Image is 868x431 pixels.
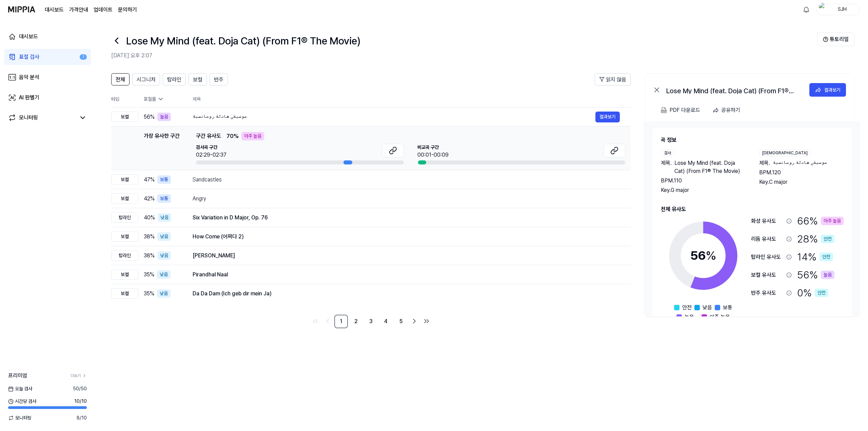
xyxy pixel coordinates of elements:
span: 전체 [116,76,125,84]
a: Go to first page [310,316,321,327]
div: 대시보드 [19,33,38,41]
div: 높음 [157,113,171,121]
span: 35 % [144,271,154,279]
div: 아주 높음 [241,132,264,140]
div: 14 % [797,249,833,265]
button: 시그니처 [132,73,160,85]
span: 47 % [144,176,155,184]
div: 안전 [815,289,828,297]
span: 35 % [144,290,154,298]
div: 낮음 [157,270,171,279]
th: 타입 [111,91,138,107]
div: [DEMOGRAPHIC_DATA] [759,150,811,156]
span: 56 % [144,113,155,121]
a: 문의하기 [118,6,137,14]
div: 보컬 [111,193,138,204]
span: 검사곡 구간 [196,144,226,151]
button: 보컬 [189,73,207,85]
div: Six Variation in D Major, Op. 76 [193,214,620,222]
button: 읽지 않음 [595,73,631,85]
div: 탑라인 유사도 [751,253,784,261]
span: % [706,248,716,263]
div: BPM. 120 [759,169,844,177]
span: 제목 . [759,159,770,167]
div: Angry [193,195,620,203]
div: 00:01-00:09 [417,151,449,159]
span: 낮음 [703,303,712,312]
div: 검사 [661,150,674,156]
button: PDF 다운로드 [659,103,702,117]
div: 보컬 [111,174,138,185]
button: profileSJH [816,4,860,15]
div: 표절률 [144,96,182,103]
div: 56 % [797,267,834,282]
a: 더보기 [71,373,87,379]
a: AI 판별기 [4,90,91,106]
div: 화성 유사도 [751,217,784,225]
span: 38 % [144,233,155,241]
div: 탑라인 [111,250,138,261]
button: 반주 [210,73,228,85]
span: 오늘 검사 [8,385,32,392]
div: موسيقى هادئة رومانسية [193,113,595,121]
div: 28 % [797,231,834,247]
span: 40 % [144,214,155,222]
div: 낮음 [157,232,171,241]
span: 반주 [214,76,223,84]
span: 70 % [226,132,239,140]
a: 업데이트 [94,6,113,14]
button: 결과보기 [809,83,846,97]
div: 02:29-02:37 [196,151,226,159]
a: 표절 검사1 [4,49,91,65]
span: 42 % [144,195,155,203]
div: 탑라인 [111,212,138,223]
div: Lose My Mind (feat. Doja Cat) (From F1® The Movie) [666,86,802,94]
div: 보컬 [111,288,138,299]
div: 반주 유사도 [751,289,784,297]
span: 제목 . [661,159,672,175]
span: موسيقى هادئة رومانسية [773,159,827,167]
a: 4 [379,315,393,328]
div: 보컬 [111,269,138,280]
button: 전체 [111,73,130,85]
div: Key. G major [661,186,746,194]
div: 1 [80,54,87,60]
img: 알림 [802,5,810,14]
a: 5 [394,315,408,328]
span: 10 / 10 [74,398,87,405]
div: 아주 높음 [821,217,844,225]
img: profile [819,3,827,16]
a: 3 [364,315,378,328]
div: PDF 다운로드 [670,106,700,115]
a: Go to previous page [322,316,333,327]
span: 읽지 않음 [606,76,626,84]
div: 결과보기 [824,86,841,94]
a: 결과보기 [595,112,620,122]
h2: 곡 정보 [661,136,844,144]
a: 음악 분석 [4,69,91,85]
span: 아주 높음 [710,313,730,321]
span: 시그니처 [137,76,156,84]
a: 대시보드 [4,28,91,45]
div: 높음 [821,271,834,279]
div: SJH [829,5,855,13]
div: 낮음 [157,289,171,298]
div: 보통 [157,194,171,203]
span: 보컬 [193,76,202,84]
div: Key. C major [759,178,844,186]
div: 안전 [821,235,834,243]
nav: pagination [111,315,631,328]
h2: 전체 유사도 [661,205,844,213]
button: 탑라인 [163,73,186,85]
div: 모니터링 [19,114,38,122]
span: 높음 [685,313,694,321]
div: 66 % [797,213,844,229]
span: 비교곡 구간 [417,144,449,151]
button: 공유하기 [710,103,746,117]
a: Go to last page [421,316,432,327]
div: 0 % [797,285,828,300]
div: 보통 [157,175,171,184]
span: 시간당 검사 [8,398,36,405]
div: AI 판별기 [19,94,39,102]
